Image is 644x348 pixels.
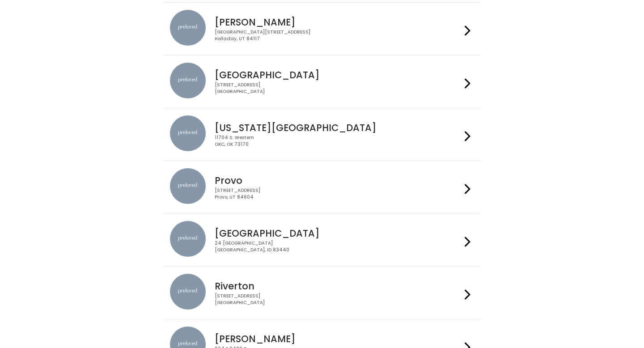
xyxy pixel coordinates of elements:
img: preloved location [170,221,206,257]
a: preloved location [PERSON_NAME] [GEOGRAPHIC_DATA][STREET_ADDRESS]Holladay, UT 84117 [170,10,474,48]
h4: Provo [215,175,461,186]
a: preloved location [US_STATE][GEOGRAPHIC_DATA] 11704 S. WesternOKC, OK 73170 [170,115,474,153]
div: [GEOGRAPHIC_DATA][STREET_ADDRESS] Holladay, UT 84117 [215,29,461,42]
img: preloved location [170,168,206,204]
a: preloved location Riverton [STREET_ADDRESS][GEOGRAPHIC_DATA] [170,274,474,312]
img: preloved location [170,63,206,98]
img: preloved location [170,10,206,46]
h4: [US_STATE][GEOGRAPHIC_DATA] [215,123,461,133]
div: [STREET_ADDRESS] [GEOGRAPHIC_DATA] [215,82,461,95]
h4: [GEOGRAPHIC_DATA] [215,228,461,238]
h4: [GEOGRAPHIC_DATA] [215,70,461,80]
img: preloved location [170,115,206,151]
div: 11704 S. Western OKC, OK 73170 [215,135,461,148]
img: preloved location [170,274,206,310]
a: preloved location [GEOGRAPHIC_DATA] 24 [GEOGRAPHIC_DATA][GEOGRAPHIC_DATA], ID 83440 [170,221,474,259]
a: preloved location [GEOGRAPHIC_DATA] [STREET_ADDRESS][GEOGRAPHIC_DATA] [170,63,474,101]
div: [STREET_ADDRESS] Provo, UT 84604 [215,187,461,200]
h4: Riverton [215,281,461,291]
h4: [PERSON_NAME] [215,334,461,344]
div: 24 [GEOGRAPHIC_DATA] [GEOGRAPHIC_DATA], ID 83440 [215,240,461,253]
h4: [PERSON_NAME] [215,17,461,27]
a: preloved location Provo [STREET_ADDRESS]Provo, UT 84604 [170,168,474,206]
div: [STREET_ADDRESS] [GEOGRAPHIC_DATA] [215,293,461,306]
